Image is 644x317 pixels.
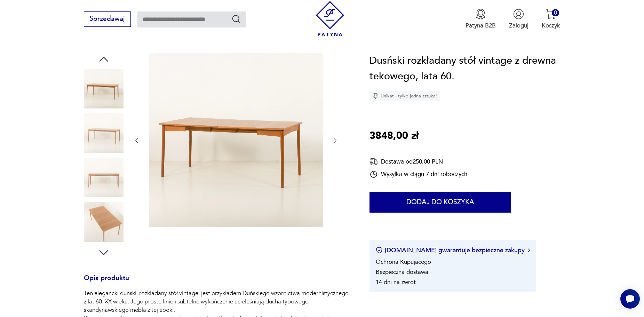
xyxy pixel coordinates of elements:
[369,53,560,85] h1: Dusński rozkładany stół vintage z drewna tekowego, lata 60.
[84,11,131,27] button: Sprzedawaj
[552,9,559,16] div: 0
[475,9,486,19] img: Ikona medalu
[542,22,560,30] p: Koszyk
[84,17,131,22] a: Sprzedawaj
[84,202,124,241] img: Zdjęcie produktu Dusński rozkładany stół vintage z drewna tekowego, lata 60.
[542,9,560,30] button: 0Koszyk
[312,1,348,36] img: Patyna - sklep z meblami i dekoracjami vintage
[466,9,496,30] a: Ikona medaluPatyna B2B
[372,93,379,99] img: Ikona diamentu
[149,53,323,227] img: Zdjęcie produktu Dusński rozkładany stół vintage z drewna tekowego, lata 60.
[369,157,467,166] div: Dostawa od 250,00 PLN
[376,268,428,276] li: Bezpieczna dostawa
[513,9,524,19] img: Ikonka użytkownika
[546,9,556,19] img: Ikona koszyka
[509,9,528,30] button: Zaloguj
[376,246,530,255] button: [DOMAIN_NAME] gwarantuje bezpieczne zakupy
[369,192,511,213] button: Dodaj do koszyka
[509,22,528,30] p: Zaloguj
[466,22,496,30] p: Patyna B2B
[84,158,124,197] img: Zdjęcie produktu Dusński rozkładany stół vintage z drewna tekowego, lata 60.
[466,9,496,30] button: Patyna B2B
[376,278,416,286] li: 14 dni na zwrot
[369,157,378,166] img: Ikona dostawy
[369,170,467,179] div: Wysyłka w ciągu 7 dni roboczych
[528,248,530,252] img: Ikona strzałki w prawo
[376,258,431,266] li: Ochrona Kupującego
[84,69,124,109] img: Zdjęcie produktu Dusński rozkładany stół vintage z drewna tekowego, lata 60.
[369,128,419,144] p: 3848,00 zł
[84,276,350,290] h3: Opis produktu
[376,247,383,254] img: Ikona certyfikatu
[231,14,241,24] button: Szukaj
[369,91,440,101] div: Unikat - tylko jedna sztuka!
[84,113,124,153] img: Zdjęcie produktu Dusński rozkładany stół vintage z drewna tekowego, lata 60.
[620,289,640,309] iframe: Smartsupp widget button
